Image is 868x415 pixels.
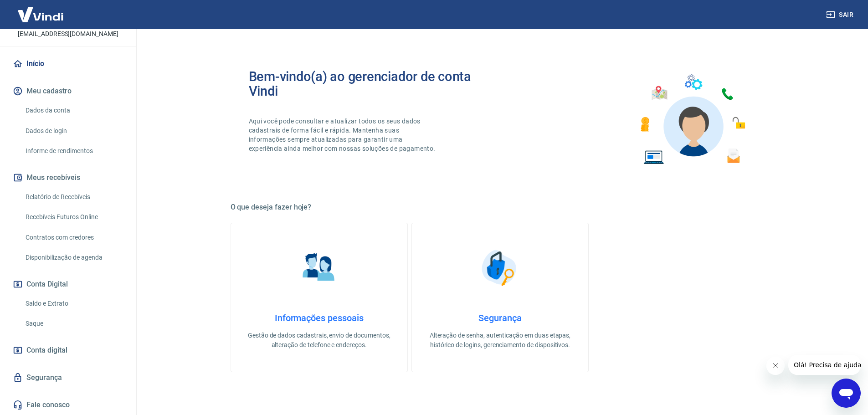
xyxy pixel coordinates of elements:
a: Relatório de Recebíveis [22,188,125,206]
button: Conta Digital [11,274,125,294]
span: Conta digital [26,344,67,357]
iframe: Mensagem da empresa [788,355,861,375]
a: Informações pessoaisInformações pessoaisGestão de dados cadastrais, envio de documentos, alteraçã... [231,223,408,372]
button: Sair [824,6,857,23]
img: Segurança [477,245,523,291]
iframe: Botão para abrir a janela de mensagens [832,379,861,408]
a: Disponibilização de agenda [22,248,125,267]
a: Recebíveis Futuros Online [22,208,125,226]
p: Alteração de senha, autenticação em duas etapas, histórico de logins, gerenciamento de dispositivos. [426,331,574,350]
button: Meu cadastro [11,81,125,101]
img: Vindi [11,0,70,28]
a: Fale conosco [11,395,125,415]
h4: Informações pessoais [246,313,393,323]
a: Saldo e Extrato [22,294,125,313]
iframe: Fechar mensagem [766,357,785,375]
span: Olá! Precisa de ajuda? [5,6,77,14]
img: Informações pessoais [296,245,342,291]
h4: Segurança [426,313,574,323]
a: Dados de login [22,122,125,140]
a: Dados da conta [22,101,125,120]
h2: Bem-vindo(a) ao gerenciador de conta Vindi [249,69,500,98]
p: Gestão de dados cadastrais, envio de documentos, alteração de telefone e endereços. [246,331,393,350]
img: Imagem de um avatar masculino com diversos icones exemplificando as funcionalidades do gerenciado... [632,69,752,170]
a: Contratos com credores [22,228,125,247]
a: Início [11,54,125,74]
a: Conta digital [11,340,125,360]
h5: O que deseja fazer hoje? [231,203,770,212]
p: Aqui você pode consultar e atualizar todos os seus dados cadastrais de forma fácil e rápida. Mant... [249,117,437,153]
a: Segurança [11,368,125,388]
a: SegurançaSegurançaAlteração de senha, autenticação em duas etapas, histórico de logins, gerenciam... [411,223,589,372]
a: Saque [22,314,125,333]
p: [EMAIL_ADDRESS][DOMAIN_NAME] [18,29,118,39]
button: Meus recebíveis [11,168,125,188]
a: Informe de rendimentos [22,142,125,160]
